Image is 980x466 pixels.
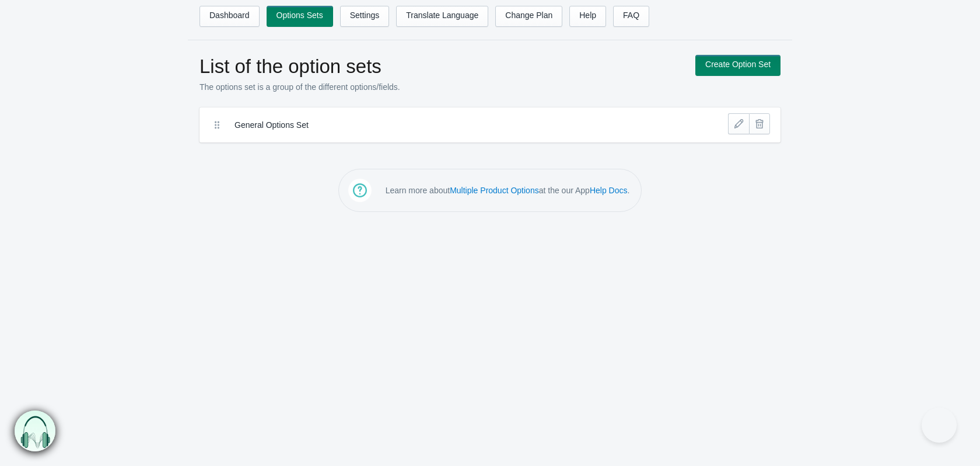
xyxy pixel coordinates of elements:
[450,186,539,195] a: Multiple Product Options
[495,6,562,27] a: Change Plan
[569,6,606,27] a: Help
[590,186,628,195] a: Help Docs
[199,81,684,93] p: The options set is a group of the different options/fields.
[235,119,660,131] label: General Options Set
[613,6,649,27] a: FAQ
[199,6,260,27] a: Dashboard
[386,185,630,196] p: Learn more about at the our App .
[695,55,780,76] a: Create Option Set
[396,6,488,27] a: Translate Language
[922,408,957,443] iframe: Toggle Customer Support
[267,6,333,27] a: Options Sets
[15,411,56,452] img: bxm.png
[340,6,390,27] a: Settings
[199,55,684,78] h1: List of the option sets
